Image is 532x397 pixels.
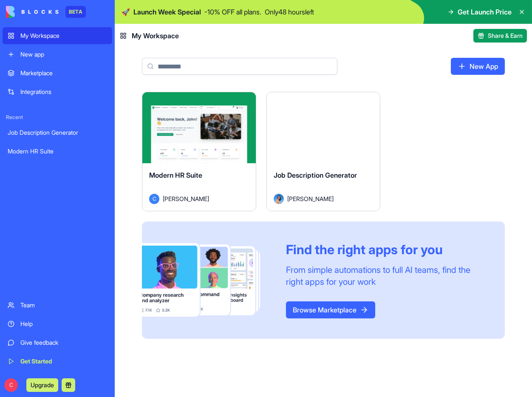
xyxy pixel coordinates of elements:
span: My Workspace [132,31,179,41]
a: Upgrade [26,380,58,389]
span: C [149,194,159,204]
a: Help [3,315,112,332]
button: Upgrade [26,378,58,392]
a: Give feedback [3,334,112,351]
span: [PERSON_NAME] [163,194,209,203]
div: My Workspace [20,31,107,40]
div: Give feedback [20,338,107,347]
span: Recent [3,114,112,121]
div: Job Description Generator [8,128,107,137]
img: Avatar [274,194,284,204]
span: [PERSON_NAME] [287,194,334,203]
button: Share & Earn [473,29,527,43]
a: Modern HR SuiteC[PERSON_NAME] [142,92,256,211]
a: My Workspace [3,27,112,44]
a: Job Description Generator [3,124,112,141]
span: 🚀 [122,7,130,17]
div: Get Started [20,357,107,366]
div: Find the right apps for you [286,242,484,257]
a: Get Started [3,353,112,370]
span: Job Description Generator [274,171,357,179]
a: New app [3,46,112,63]
a: Modern HR Suite [3,143,112,160]
p: - 10 % OFF all plans. [204,7,261,17]
img: Frame_181_egmpey.png [142,243,272,316]
a: Integrations [3,83,112,100]
a: Job Description GeneratorAvatar[PERSON_NAME] [266,92,381,211]
a: BETA [6,6,86,18]
div: Modern HR Suite [8,147,107,156]
a: Marketplace [3,65,112,82]
p: Only 48 hours left [265,7,314,17]
div: Help [20,320,107,328]
span: C [4,378,18,392]
div: From simple automations to full AI teams, find the right apps for your work [286,264,484,288]
div: Marketplace [20,69,107,77]
a: Browse Marketplace [286,301,375,318]
div: Team [20,301,107,309]
div: BETA [65,6,86,18]
div: New app [20,50,107,59]
div: Integrations [20,88,107,96]
span: Get Launch Price [458,7,512,17]
span: Share & Earn [488,31,523,40]
span: Modern HR Suite [149,171,202,179]
a: New App [451,58,505,75]
img: logo [6,6,59,18]
span: Launch Week Special [133,7,201,17]
a: Team [3,297,112,314]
